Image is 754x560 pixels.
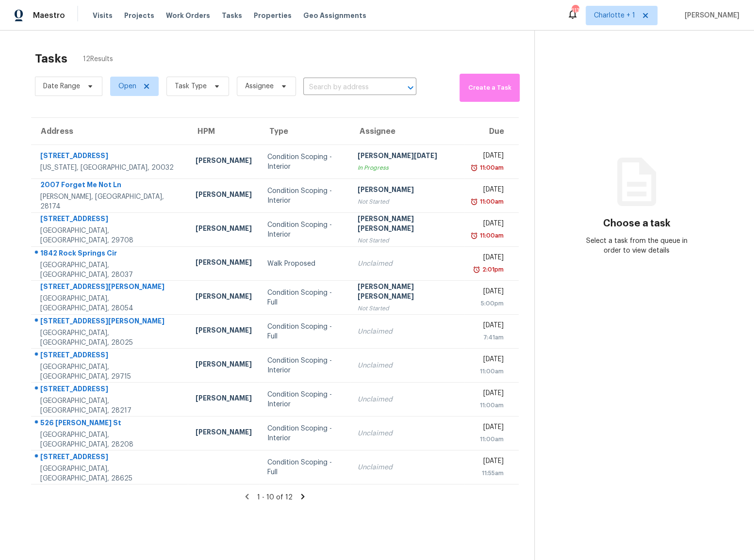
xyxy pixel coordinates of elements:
[175,81,207,91] span: Task Type
[196,393,252,405] div: [PERSON_NAME]
[358,163,457,173] div: In Progress
[43,81,80,91] span: Date Range
[267,458,342,477] div: Condition Scoping - Full
[267,390,342,409] div: Condition Scoping - Interior
[358,151,457,163] div: [PERSON_NAME][DATE]
[40,226,180,245] div: [GEOGRAPHIC_DATA], [GEOGRAPHIC_DATA], 29708
[472,151,504,163] div: [DATE]
[358,197,457,207] div: Not Started
[267,186,342,206] div: Condition Scoping - Interior
[40,214,180,226] div: [STREET_ADDRESS]
[472,287,504,299] div: [DATE]
[40,464,180,483] div: [GEOGRAPHIC_DATA], [GEOGRAPHIC_DATA], 28625
[358,361,457,370] div: Unclaimed
[267,259,342,269] div: Walk Proposed
[358,282,457,304] div: [PERSON_NAME] [PERSON_NAME]
[35,54,67,64] h2: Tasks
[196,190,252,202] div: [PERSON_NAME]
[40,430,180,449] div: [GEOGRAPHIC_DATA], [GEOGRAPHIC_DATA], 28208
[472,367,504,376] div: 11:00am
[40,180,180,192] div: 2007 Forget Me Not Ln
[31,118,188,145] th: Address
[40,396,180,416] div: [GEOGRAPHIC_DATA], [GEOGRAPHIC_DATA], 28217
[118,81,136,91] span: Open
[196,291,252,304] div: [PERSON_NAME]
[267,322,342,341] div: Condition Scoping - Full
[472,219,504,231] div: [DATE]
[267,288,342,307] div: Condition Scoping - Full
[40,151,180,163] div: [STREET_ADDRESS]
[358,304,457,313] div: Not Started
[196,427,252,439] div: [PERSON_NAME]
[40,328,180,348] div: [GEOGRAPHIC_DATA], [GEOGRAPHIC_DATA], 28025
[40,282,180,294] div: [STREET_ADDRESS][PERSON_NAME]
[196,224,252,236] div: [PERSON_NAME]
[40,192,180,211] div: [PERSON_NAME], [GEOGRAPHIC_DATA], 28174
[245,81,274,91] span: Assignee
[404,81,417,95] button: Open
[603,219,671,228] h3: Choose a task
[464,118,519,145] th: Due
[358,185,457,197] div: [PERSON_NAME]
[464,82,515,94] span: Create a Task
[196,325,252,337] div: [PERSON_NAME]
[472,299,504,308] div: 5:00pm
[196,257,252,270] div: [PERSON_NAME]
[267,152,342,172] div: Condition Scoping - Interior
[472,456,504,468] div: [DATE]
[472,354,504,367] div: [DATE]
[478,197,504,207] div: 11:00am
[257,494,293,501] span: 1 - 10 of 12
[472,320,504,333] div: [DATE]
[358,259,457,269] div: Unclaimed
[254,11,292,20] span: Properties
[93,11,113,20] span: Visits
[572,6,578,16] div: 113
[586,236,688,256] div: Select a task from the queue in order to view details
[196,359,252,371] div: [PERSON_NAME]
[188,118,260,145] th: HPM
[358,236,457,245] div: Not Started
[166,11,210,20] span: Work Orders
[473,265,480,274] img: Overdue Alarm Icon
[303,80,389,95] input: Search by address
[40,384,180,396] div: [STREET_ADDRESS]
[472,185,504,197] div: [DATE]
[358,395,457,404] div: Unclaimed
[83,54,113,64] span: 12 Results
[472,253,504,265] div: [DATE]
[478,231,504,240] div: 11:00am
[358,463,457,472] div: Unclaimed
[480,265,504,274] div: 2:01pm
[472,434,504,444] div: 11:00am
[472,422,504,434] div: [DATE]
[459,74,520,102] button: Create a Task
[303,11,366,20] span: Geo Assignments
[470,163,478,173] img: Overdue Alarm Icon
[40,260,180,280] div: [GEOGRAPHIC_DATA], [GEOGRAPHIC_DATA], 28037
[222,12,242,19] span: Tasks
[196,156,252,168] div: [PERSON_NAME]
[40,163,180,173] div: [US_STATE], [GEOGRAPHIC_DATA], 20032
[350,118,464,145] th: Assignee
[40,350,180,362] div: [STREET_ADDRESS]
[472,400,504,410] div: 11:00am
[40,418,180,430] div: 526 [PERSON_NAME] St
[470,231,478,240] img: Overdue Alarm Icon
[681,11,739,20] span: [PERSON_NAME]
[470,197,478,207] img: Overdue Alarm Icon
[358,214,457,236] div: [PERSON_NAME] [PERSON_NAME]
[33,11,65,20] span: Maestro
[472,333,504,342] div: 7:41am
[40,316,180,328] div: [STREET_ADDRESS][PERSON_NAME]
[40,248,180,260] div: 1842 Rock Springs Cir
[594,11,635,20] span: Charlotte + 1
[472,468,504,478] div: 11:55am
[40,294,180,313] div: [GEOGRAPHIC_DATA], [GEOGRAPHIC_DATA], 28054
[260,118,350,145] th: Type
[358,327,457,336] div: Unclaimed
[478,163,504,173] div: 11:00am
[267,424,342,443] div: Condition Scoping - Interior
[124,11,154,20] span: Projects
[40,452,180,464] div: [STREET_ADDRESS]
